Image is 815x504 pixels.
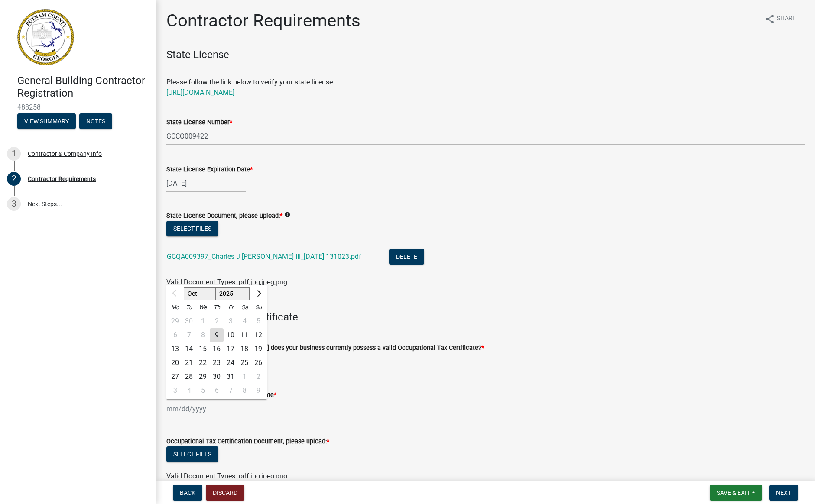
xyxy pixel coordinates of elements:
div: 11 [237,328,251,342]
span: Valid Document Types: pdf,jpg,jpeg,png [166,472,287,480]
div: Friday, November 7, 2025 [224,384,237,397]
div: Sunday, October 19, 2025 [251,342,265,356]
label: State License Number [166,120,232,126]
span: Share [777,14,796,24]
img: Putnam County, Georgia [17,9,74,65]
div: 21 [182,356,196,370]
button: Save & Exit [710,485,762,501]
span: Next [776,489,791,496]
i: share [765,14,775,24]
div: Friday, October 10, 2025 [224,328,237,342]
span: Valid Document Types: pdf,jpg,jpeg,png [166,278,287,286]
button: Delete [389,249,424,265]
div: 28 [182,370,196,384]
div: Saturday, November 1, 2025 [237,370,251,384]
div: 17 [224,342,237,356]
button: shareShare [758,10,803,27]
button: Discard [206,485,244,501]
span: 488258 [17,103,139,111]
h4: State License [166,48,805,74]
wm-modal-confirm: Summary [17,118,76,125]
button: Next month [253,287,263,300]
div: 1 [237,370,251,384]
div: Mo [168,300,182,314]
div: Wednesday, November 5, 2025 [196,384,210,397]
div: 7 [224,384,237,397]
select: Select month [184,287,215,300]
div: Thursday, October 30, 2025 [210,370,224,384]
div: 30 [210,370,224,384]
div: 26 [251,356,265,370]
div: 1 [7,147,21,161]
div: Monday, October 20, 2025 [168,356,182,370]
i: info [284,212,290,218]
button: Select files [166,446,218,462]
div: Saturday, October 11, 2025 [237,328,251,342]
label: State License Document, please upload: [166,213,282,219]
input: mm/dd/yyyy [166,400,246,418]
div: 22 [196,356,210,370]
div: Tuesday, October 14, 2025 [182,342,196,356]
div: Sunday, October 26, 2025 [251,356,265,370]
p: Please follow the link below to verify your state license. [166,77,805,98]
a: GCQA009397_Charles J [PERSON_NAME] III_[DATE] 131023.pdf [167,252,361,261]
button: Notes [79,113,112,129]
div: Wednesday, October 22, 2025 [196,356,210,370]
div: 24 [224,356,237,370]
div: 5 [196,384,210,397]
div: Tu [182,300,196,314]
div: Saturday, November 8, 2025 [237,384,251,397]
select: Select year [215,287,250,300]
wm-modal-confirm: Delete Document [389,253,424,261]
div: Tuesday, October 21, 2025 [182,356,196,370]
label: State License Expiration Date [166,167,253,173]
span: Save & Exit [717,489,750,496]
div: 3 [7,197,21,211]
button: Select files [166,221,218,236]
div: 2 [251,370,265,384]
label: Occupational Tax Certification Document, please upload: [166,439,329,445]
div: 13 [168,342,182,356]
div: 14 [182,342,196,356]
div: Sunday, November 2, 2025 [251,370,265,384]
div: 4 [182,384,196,397]
div: We [196,300,210,314]
h4: General Building Contractor Registration [17,74,149,100]
label: In what city or county of [US_STATE] does your business currently possess a valid Occupational Ta... [166,345,484,351]
div: Sa [237,300,251,314]
div: Saturday, October 25, 2025 [237,356,251,370]
h1: Contractor Requirements [166,10,360,31]
div: Wednesday, October 15, 2025 [196,342,210,356]
button: Back [173,485,202,501]
div: 27 [168,370,182,384]
div: Friday, October 24, 2025 [224,356,237,370]
div: Fr [224,300,237,314]
div: Thursday, October 9, 2025 [210,328,224,342]
div: Thursday, November 6, 2025 [210,384,224,397]
h4: Occupational Tax Certificate [166,311,805,323]
div: Friday, October 31, 2025 [224,370,237,384]
div: 29 [196,370,210,384]
div: 25 [237,356,251,370]
div: Th [210,300,224,314]
div: 12 [251,328,265,342]
div: 6 [210,384,224,397]
div: Contractor Requirements [28,176,96,182]
button: View Summary [17,113,76,129]
div: 19 [251,342,265,356]
div: 2 [7,172,21,186]
div: Thursday, October 16, 2025 [210,342,224,356]
div: 10 [224,328,237,342]
div: Contractor & Company Info [28,151,102,157]
div: Monday, October 13, 2025 [168,342,182,356]
div: Saturday, October 18, 2025 [237,342,251,356]
div: Wednesday, October 29, 2025 [196,370,210,384]
div: Monday, November 3, 2025 [168,384,182,397]
div: 16 [210,342,224,356]
div: Sunday, October 12, 2025 [251,328,265,342]
div: Thursday, October 23, 2025 [210,356,224,370]
div: 8 [237,384,251,397]
a: [URL][DOMAIN_NAME] [166,88,234,97]
span: Back [180,489,195,496]
div: 15 [196,342,210,356]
